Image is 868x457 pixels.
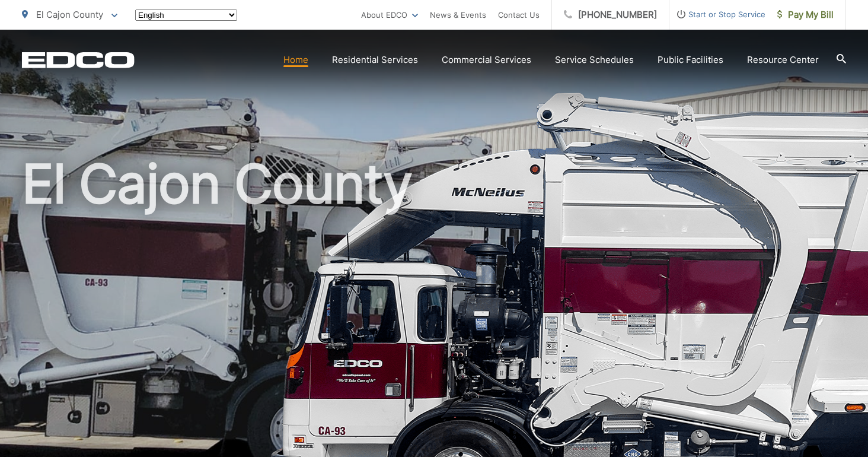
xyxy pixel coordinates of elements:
[22,52,135,68] a: EDCD logo. Return to the homepage.
[498,8,540,22] a: Contact Us
[332,53,418,67] a: Residential Services
[283,53,308,67] a: Home
[361,8,418,22] a: About EDCO
[555,53,634,67] a: Service Schedules
[747,53,819,67] a: Resource Center
[430,8,486,22] a: News & Events
[36,9,103,20] span: El Cajon County
[777,8,834,22] span: Pay My Bill
[442,53,531,67] a: Commercial Services
[135,9,237,21] select: Select a language
[658,53,723,67] a: Public Facilities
